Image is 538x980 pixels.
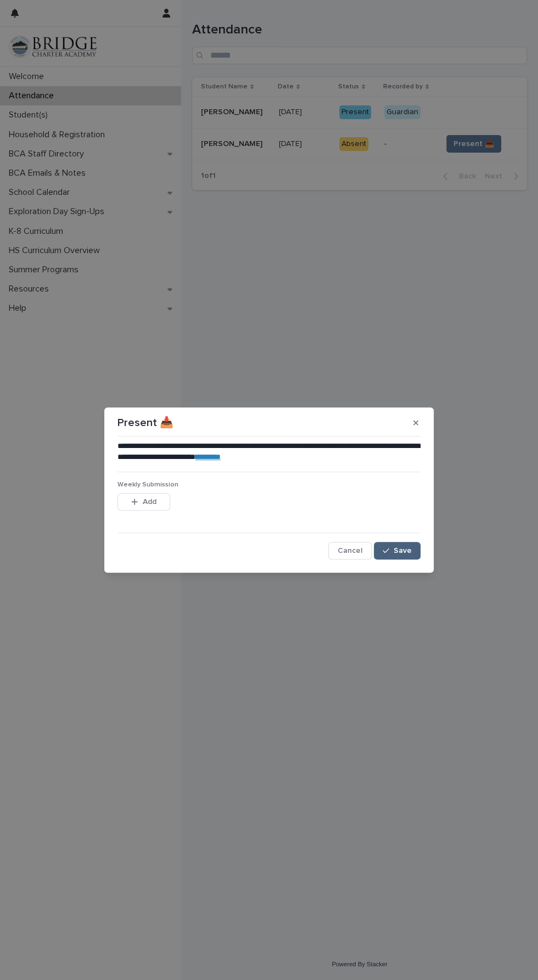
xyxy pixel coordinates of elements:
[374,542,421,559] button: Save
[143,498,156,506] span: Add
[117,493,170,511] button: Add
[117,416,173,429] p: Present 📥
[328,542,372,559] button: Cancel
[338,547,362,555] span: Cancel
[394,547,412,555] span: Save
[117,481,178,488] span: Weekly Submission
